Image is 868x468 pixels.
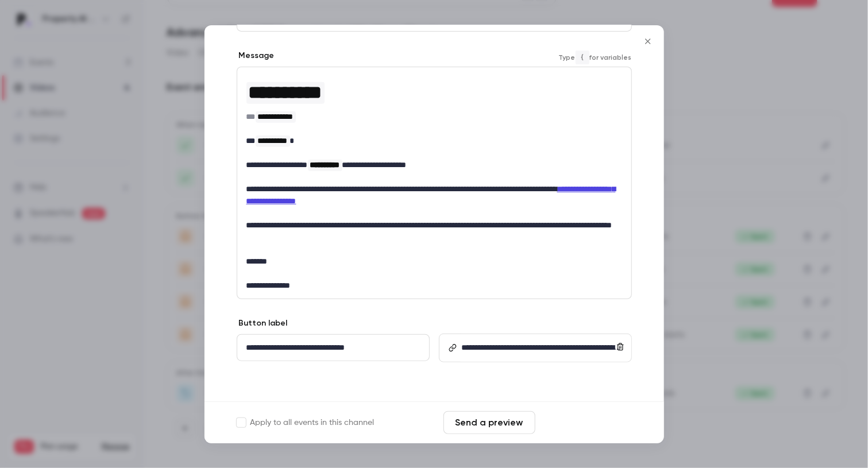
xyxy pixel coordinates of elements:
label: Apply to all events in this channel [237,417,375,428]
button: Save changes [540,411,632,434]
label: Message [237,50,275,61]
button: Close [636,30,659,53]
span: Type for variables [559,51,632,64]
div: editor [237,67,631,298]
div: editor [237,335,429,361]
code: { [576,51,589,64]
button: Send a preview [443,411,535,434]
div: editor [457,335,631,361]
label: Button label [237,318,288,329]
